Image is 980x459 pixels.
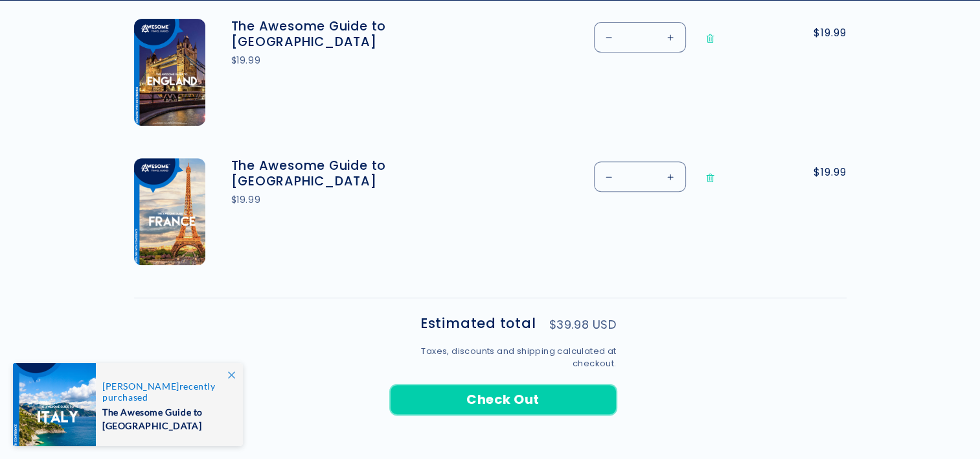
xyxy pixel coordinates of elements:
[795,25,846,41] span: $19.99
[390,421,617,456] iframe: PayPal-paypal
[231,54,426,67] div: $19.99
[231,158,426,189] a: The Awesome Guide to [GEOGRAPHIC_DATA]
[420,317,536,331] h2: Estimated total
[231,193,426,207] div: $19.99
[795,165,846,180] span: $19.99
[699,161,722,194] a: Remove The Awesome Guide to France
[624,161,656,192] input: Quantity for The Awesome Guide to France
[390,384,617,415] button: Check Out
[231,19,426,50] a: The Awesome Guide to [GEOGRAPHIC_DATA]
[624,22,656,53] input: Quantity for The Awesome Guide to England
[549,319,617,331] p: $39.98 USD
[102,381,229,403] span: recently purchased
[102,381,179,392] span: [PERSON_NAME]
[390,345,617,370] small: Taxes, discounts and shipping calculated at checkout.
[699,22,722,55] a: Remove The Awesome Guide to England
[102,403,229,432] span: The Awesome Guide to [GEOGRAPHIC_DATA]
